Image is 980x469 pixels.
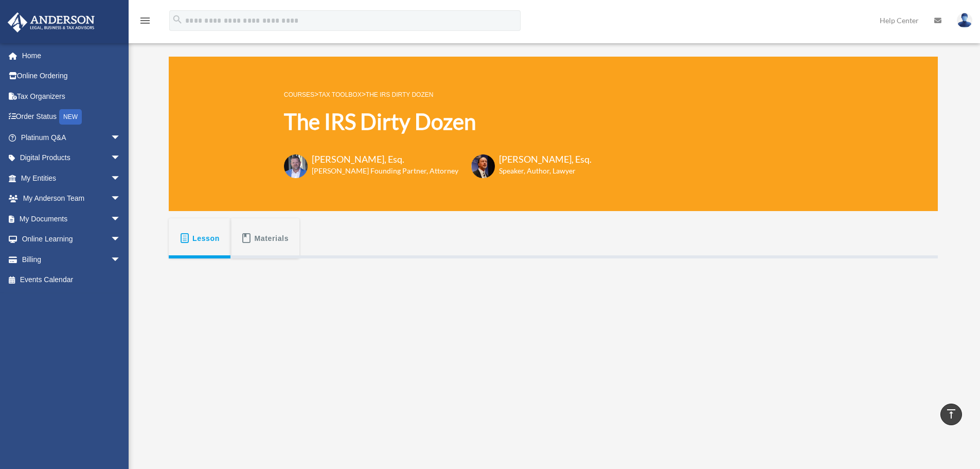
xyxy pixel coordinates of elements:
[139,18,151,27] a: menu
[7,127,136,148] a: Platinum Q&Aarrow_drop_down
[139,14,151,27] i: menu
[7,168,136,188] a: My Entitiesarrow_drop_down
[5,12,98,32] img: Anderson Advisors Platinum Portal
[7,86,136,107] a: Tax Organizers
[366,91,434,98] a: The IRS Dirty Dozen
[7,270,136,290] a: Events Calendar
[111,127,131,148] span: arrow_drop_down
[318,91,361,98] a: Tax Toolbox
[499,166,579,176] h6: Speaker, Author, Lawyer
[312,166,458,176] h6: [PERSON_NAME] Founding Partner, Attorney
[7,107,136,128] a: Order StatusNEW
[7,45,136,66] a: Home
[284,154,308,178] img: Toby-circle-head.png
[284,88,592,101] p: > >
[7,209,136,229] a: My Documentsarrow_drop_down
[255,229,289,248] span: Materials
[7,148,136,168] a: Digital Productsarrow_drop_down
[111,148,131,169] span: arrow_drop_down
[499,153,592,166] h3: [PERSON_NAME], Esq.
[957,13,972,28] img: User Pic
[172,14,183,25] i: search
[7,66,136,86] a: Online Ordering
[111,188,131,210] span: arrow_drop_down
[312,153,458,166] h3: [PERSON_NAME], Esq.
[945,408,957,420] i: vertical_align_top
[940,404,962,425] a: vertical_align_top
[7,188,136,209] a: My Anderson Teamarrow_drop_down
[111,209,131,230] span: arrow_drop_down
[471,154,495,178] img: Scott-Estill-Headshot.png
[111,168,131,189] span: arrow_drop_down
[7,229,136,250] a: Online Learningarrow_drop_down
[284,91,314,98] a: COURSES
[284,107,592,137] h1: The IRS Dirty Dozen
[59,109,82,125] div: NEW
[192,229,220,248] span: Lesson
[111,249,131,270] span: arrow_drop_down
[111,229,131,250] span: arrow_drop_down
[7,249,136,270] a: Billingarrow_drop_down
